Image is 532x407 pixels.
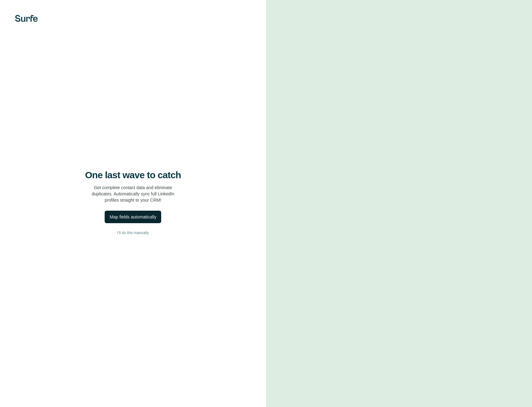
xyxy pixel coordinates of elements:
[15,15,38,22] img: Surfe's logo
[117,230,149,236] span: I’ll do this manually
[12,228,254,238] button: I’ll do this manually
[105,211,161,223] button: Map fields automatically
[110,214,156,220] div: Map fields automatically
[85,169,181,181] h4: One last wave to catch
[92,184,174,203] p: Get complete contact data and eliminate duplicates. Automatically sync full LinkedIn profiles str...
